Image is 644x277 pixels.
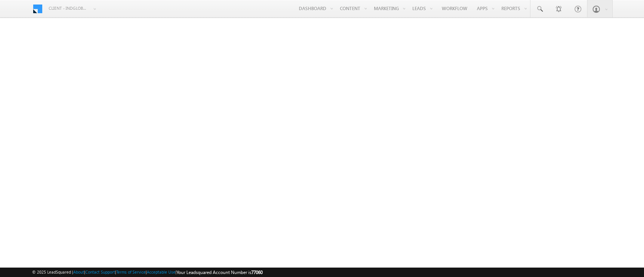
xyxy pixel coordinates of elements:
a: About [73,269,84,274]
span: 77060 [251,269,263,275]
span: Client - indglobal1 (77060) [49,5,88,12]
a: Contact Support [85,269,115,274]
a: Acceptable Use [147,269,175,274]
span: Your Leadsquared Account Number is [177,269,263,275]
span: © 2025 LeadSquared | | | | | [32,269,263,276]
a: Terms of Service [116,269,146,274]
